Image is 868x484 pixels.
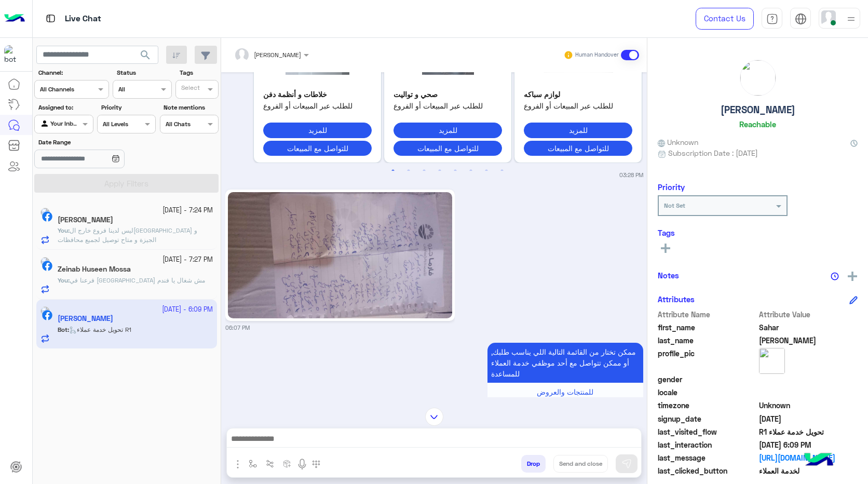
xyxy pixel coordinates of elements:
[487,343,643,383] p: 23/9/2025, 6:07 PM
[228,192,452,318] img: 551682566_2738115179729011_4959109651748718836_n.jpg
[38,103,92,112] label: Assigned to:
[759,374,858,385] span: null
[180,83,200,95] div: Select
[766,13,778,25] img: tab
[658,309,757,320] span: Attribute Name
[296,458,308,470] img: send voice note
[524,123,632,138] button: للمزيد
[497,166,507,176] button: 8 of 4
[232,458,244,470] img: send attachment
[658,400,757,411] span: timezone
[4,8,25,30] img: Logo
[38,68,108,77] label: Channel:
[658,182,685,192] h6: Priority
[521,455,546,473] button: Drop
[524,89,632,100] p: لوازم سباكه
[759,426,858,437] span: تحويل خدمة عملاء R1
[58,265,131,274] h5: Zeinab Huseen Mossa
[180,68,218,77] label: Tags
[524,141,632,156] button: للتواصل مع المبيعات
[133,46,158,68] button: search
[668,147,758,158] span: Subscription Date : [DATE]
[658,271,679,280] h6: Notes
[481,166,492,176] button: 7 of 4
[58,226,197,253] span: ليس لدينا فروع خارج القاهرة و الجيزة و متاح توصيل لجميع محافظات مصر
[759,465,858,476] span: لخدمة العملاء
[70,276,205,284] span: فرعنا في شارع الهرم مش شغال يا فندم
[38,138,155,147] label: Date Range
[621,459,632,469] img: send message
[40,208,50,217] img: picture
[245,455,262,472] button: select flow
[42,261,52,271] img: Facebook
[801,442,837,479] img: hulul-logo.png
[254,51,301,59] span: [PERSON_NAME]
[4,45,23,64] img: 322208621163248
[831,272,839,280] img: notes
[117,68,170,77] label: Status
[162,206,213,216] small: [DATE] - 7:24 PM
[537,387,593,396] span: للمنتجات والعروض
[394,141,502,156] button: للتواصل مع المبيعات
[845,12,858,25] img: profile
[425,408,443,426] img: scroll
[263,100,372,111] span: للطلب عبر المبيعات أو الفروع
[658,452,757,463] span: last_message
[58,276,68,284] span: You
[419,166,429,176] button: 3 of 4
[739,119,776,129] h6: Reachable
[658,137,698,147] span: Unknown
[524,100,632,111] span: للطلب عبر المبيعات أو الفروع
[658,413,757,424] span: signup_date
[58,226,68,234] span: You
[658,387,757,398] span: locale
[821,10,836,25] img: userImage
[164,103,217,112] label: Note mentions
[394,123,502,138] button: للمزيد
[263,123,372,138] button: للمزيد
[262,455,279,472] button: Trigger scenario
[162,255,213,265] small: [DATE] - 7:27 PM
[658,335,757,346] span: last_name
[65,12,101,26] p: Live Chat
[658,294,695,304] h6: Attributes
[759,348,785,374] img: picture
[759,439,858,450] span: 2025-09-23T15:09:20.966Z
[263,141,372,156] button: للتواصل مع المبيعات
[58,216,113,224] h5: Emy Amer
[658,439,757,450] span: last_interaction
[658,322,757,333] span: first_name
[575,51,619,59] small: Human Handover
[394,100,502,111] span: للطلب عبر المبيعات أو الفروع
[42,211,52,222] img: Facebook
[759,387,858,398] span: null
[34,174,219,193] button: Apply Filters
[403,166,414,176] button: 2 of 4
[266,460,274,468] img: Trigger scenario
[139,49,152,61] span: search
[658,228,858,237] h6: Tags
[759,322,858,333] span: Sahar
[658,348,757,372] span: profile_pic
[759,452,858,463] a: [URL][DOMAIN_NAME]
[44,12,57,25] img: tab
[740,60,776,96] img: picture
[283,460,291,468] img: create order
[795,13,807,25] img: tab
[658,465,757,476] span: last_clicked_button
[435,166,445,176] button: 4 of 4
[40,257,50,266] img: picture
[553,455,608,473] button: Send and close
[58,226,70,234] b: :
[658,374,757,385] span: gender
[721,104,795,116] h5: [PERSON_NAME]
[450,166,460,176] button: 5 of 4
[658,426,757,437] span: last_visited_flow
[58,276,70,284] b: :
[759,309,858,320] span: Attribute Value
[466,166,476,176] button: 6 of 4
[388,166,398,176] button: 1 of 4
[279,455,296,472] button: create order
[249,460,257,468] img: select flow
[696,8,754,30] a: Contact Us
